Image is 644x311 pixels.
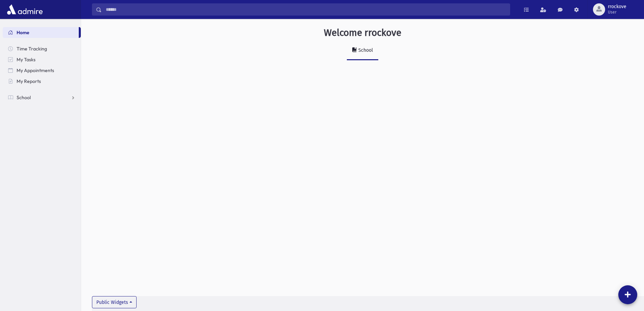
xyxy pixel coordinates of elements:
span: Time Tracking [17,46,47,52]
button: Public Widgets [92,296,137,308]
h3: Welcome rrockove [324,27,401,39]
span: My Appointments [17,67,54,73]
span: rrockove [608,4,626,9]
span: School [17,94,31,101]
span: My Tasks [17,57,35,63]
a: School [3,92,81,103]
a: My Appointments [3,65,81,76]
a: Time Tracking [3,43,81,54]
img: AdmirePro [5,3,44,16]
a: My Tasks [3,54,81,65]
a: Home [3,27,79,38]
a: My Reports [3,76,81,87]
a: School [347,41,378,60]
span: User [608,9,626,15]
input: Search [102,3,510,16]
span: My Reports [17,78,41,84]
span: Home [17,29,29,36]
div: School [357,47,373,53]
